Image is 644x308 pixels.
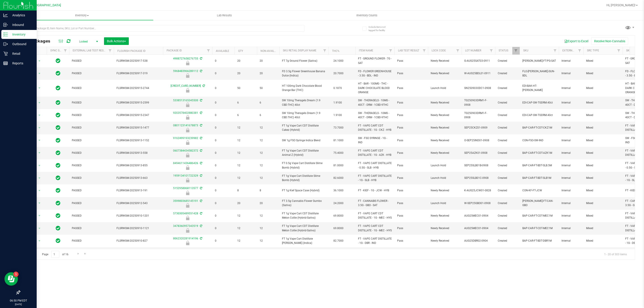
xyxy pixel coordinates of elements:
span: Created [498,163,517,168]
span: Internal [561,176,581,180]
span: SW - THERAGELS - 10MG - 40CT - DRM - 1CBD-9THC [358,111,392,120]
span: Newly Received [431,113,459,117]
span: W-AUG25BDL01-0911 [464,71,492,76]
span: 0 [215,163,232,168]
span: Newly Received [431,71,459,76]
span: 73.7000 [331,124,346,131]
span: FT - VAPE CART CDT DISTILLATE - 1G - MEC - HYS [358,211,392,220]
span: BAP-CAR-FT-CDT-AZK1M [522,151,556,155]
span: Pass [397,113,425,117]
span: Pass [397,86,425,90]
span: TG250903DRM1-F-0908 [464,111,492,120]
span: 20 [260,71,277,76]
p: Inventory [8,32,35,37]
a: Filter [387,47,394,55]
span: In Sync [56,124,60,131]
span: select [37,188,42,194]
a: External Lab Test Result [73,49,108,52]
p: Reports [8,61,35,66]
span: FLSRWGM-20250917-319 [117,71,160,76]
span: PASSED [72,113,111,117]
input: Search Package ID, Item Name, SKU, Lot or Part Number... [20,25,304,32]
span: PASSED [72,163,111,168]
button: Receive Non-Cannabis [591,37,628,45]
span: FT - KIEF - 1G - JCW - HYB [358,188,392,193]
span: SW 1g FSO Syringe Indica Blend [282,138,326,143]
span: 75.4000 [331,150,346,156]
span: 6 [237,113,254,117]
span: select [37,137,42,143]
span: Pass [397,138,425,143]
span: Newly Received [431,151,459,155]
span: FLO-[PERSON_NAME]-SUN-BDL [522,69,556,78]
span: In Sync [56,99,60,106]
span: FLSRWGM-20250915-1477 [117,126,160,130]
a: Item Name [359,49,373,52]
span: FT - GROUND FLOWER - 7G - SAT [358,57,392,65]
span: Mixed [586,126,620,130]
span: Created [498,176,517,180]
button: Bulk Actions [104,37,129,45]
span: Internal [561,138,581,143]
inline-svg: Inbound [3,23,8,27]
span: Mixed [586,71,620,76]
a: Inventory [11,11,153,20]
input: 1 [51,251,59,258]
span: Mixed [586,101,620,105]
iframe: Resource center [4,272,18,286]
span: FLSRWGM-20250913-855 [117,163,160,168]
span: select [37,225,42,232]
a: 8062320281914196 [173,237,198,240]
span: Mixed [586,176,620,180]
a: Lab Test Result [398,49,419,52]
span: Sync from Compliance System [199,187,202,190]
span: In Sync [56,112,60,118]
span: SW 10mg Theragels Dream (1:9 CBD:THC) 40ct [282,111,326,120]
span: Sync from Compliance System [199,70,202,73]
span: Sync from Compliance System [199,99,202,102]
a: Filter [615,47,623,55]
span: Created [498,86,517,90]
a: Filter [512,47,520,55]
span: Mixed [586,113,620,117]
span: Sync from Compliance System [199,137,202,140]
span: Internal [561,163,581,168]
a: Filter [205,47,212,55]
span: PASSED [72,176,111,180]
span: 6 [260,113,277,117]
span: Internal [561,151,581,155]
span: 12 [260,151,277,155]
span: Created [498,113,517,117]
span: Internal [561,71,581,76]
div: Newly Received [162,153,213,157]
a: Lot Number [465,49,481,52]
a: THC% [332,49,339,53]
a: 3478360957343519 [173,224,198,228]
span: 50 [237,86,254,90]
span: [PERSON_NAME]-FT-CAN-GBO [522,199,556,207]
div: Newly Received [162,140,213,145]
span: select [37,112,42,118]
span: select [37,100,42,106]
a: 5152958068113577 [173,187,198,190]
span: Internal [561,101,581,105]
span: SEP25SLB01C-0908 [464,176,492,180]
span: 12 [237,151,254,155]
a: Status [499,49,508,52]
span: Created [498,126,517,130]
span: select [37,213,42,219]
span: 0 [215,101,232,105]
span: 0 [215,176,232,180]
span: Internal [561,126,581,130]
span: SW 10mg Theragels Dream (1:9 CBD:THC) 40ct [282,98,326,107]
span: Mixed [586,86,620,90]
span: FT - CANNABIS FLOWER - 3.5G - GBO - SAT [358,199,392,207]
div: Launch Hold [162,165,213,170]
span: PASSED [72,151,111,155]
span: Sync from Compliance System [202,84,205,87]
span: CON-FSO-SW-IND [522,138,556,143]
span: Mixed [586,163,620,168]
span: 6 [260,101,277,105]
span: Include items not tagged for facility [369,25,391,32]
span: 20 [260,59,277,63]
